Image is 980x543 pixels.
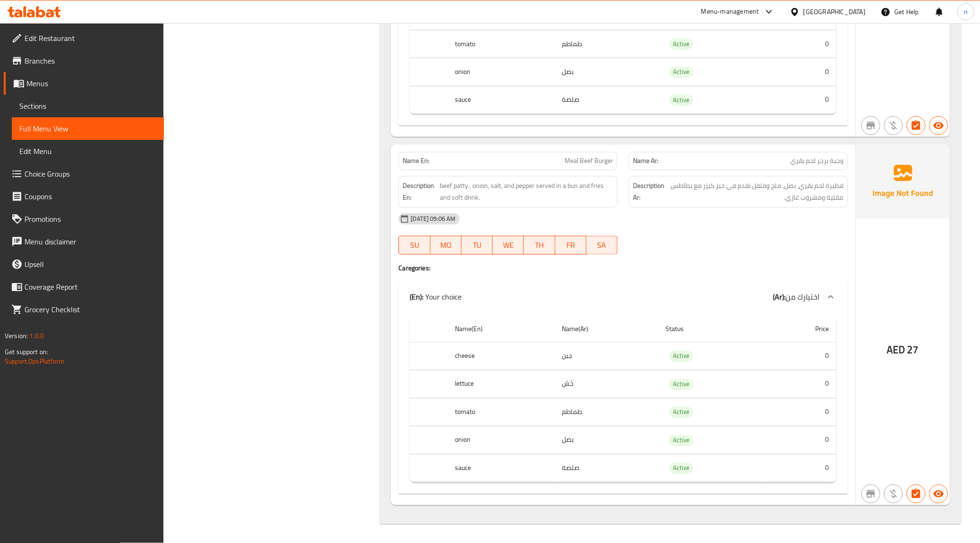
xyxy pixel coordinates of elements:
[410,292,462,303] p: Your choice
[12,117,164,140] a: Full Menu View
[24,55,156,66] span: Branches
[447,398,554,426] th: tomato
[555,236,586,255] button: FR
[669,407,693,418] span: Active
[12,140,164,162] a: Edit Menu
[410,290,423,304] b: (En):
[19,100,156,112] span: Sections
[554,427,658,454] td: بصل
[666,180,843,203] span: فطيرة لحم بقري، بصل، ملح وفلفل تقدم في خبز كيزر مع بطاطس مقلية ومشروب غازي.
[964,7,968,17] span: n
[398,264,848,273] h4: Caregories:
[407,215,459,224] span: [DATE] 09:06 AM
[669,67,693,78] span: Active
[24,32,156,44] span: Edit Restaurant
[565,156,613,166] span: Meal Beef Burger
[430,236,462,255] button: MO
[19,123,156,134] span: Full Menu View
[4,276,164,298] a: Coverage Report
[669,95,693,106] div: Active
[496,239,520,252] span: WE
[4,72,164,95] a: Menus
[447,58,554,86] th: onion
[658,316,765,343] th: Status
[907,485,925,503] button: Has choices
[493,236,524,255] button: WE
[5,346,48,358] span: Get support on:
[786,290,819,304] span: اختيارك من
[4,230,164,253] a: Menu disclaimer
[4,27,164,49] a: Edit Restaurant
[24,259,156,270] span: Upsell
[765,371,836,398] td: 0
[398,236,430,255] button: SU
[554,342,658,370] td: جبن
[398,282,848,312] div: (En): Your choice(Ar):اختيارك من
[765,58,836,86] td: 0
[669,351,693,362] span: Active
[19,146,156,157] span: Edit Menu
[4,162,164,185] a: Choice Groups
[929,485,948,503] button: Available
[861,485,880,503] button: Not branch specific item
[554,86,658,114] td: صلصة
[434,239,458,252] span: MO
[633,180,664,203] strong: Description Ar:
[554,398,658,426] td: طماطم
[669,379,693,390] div: Active
[24,304,156,315] span: Grocery Checklist
[4,298,164,321] a: Grocery Checklist
[447,454,554,482] th: sauce
[4,253,164,276] a: Upsell
[884,116,903,135] button: Purchased item
[4,49,164,72] a: Branches
[765,454,836,482] td: 0
[669,39,693,50] span: Active
[447,371,554,398] th: lettuce
[765,342,836,370] td: 0
[907,341,919,359] span: 27
[701,6,759,17] div: Menu-management
[5,355,65,367] a: Support.OpsPlatform
[462,236,493,255] button: TU
[929,116,948,135] button: Available
[765,30,836,58] td: 0
[447,427,554,454] th: onion
[24,281,156,292] span: Coverage Report
[884,485,903,503] button: Purchased item
[447,30,554,58] th: tomato
[5,330,28,342] span: Version:
[403,239,426,252] span: SU
[554,316,658,343] th: Name(Ar)
[554,58,658,86] td: بصل
[559,239,583,252] span: FR
[524,236,555,255] button: TH
[669,435,693,446] span: Active
[403,180,438,203] strong: Description En:
[586,236,617,255] button: SA
[447,316,554,343] th: Name(En)
[24,213,156,225] span: Promotions
[861,116,880,135] button: Not branch specific item
[26,78,156,89] span: Menus
[856,145,950,218] img: Ae5nvW7+0k+MAAAAAElFTkSuQmCC
[803,7,866,17] div: [GEOGRAPHIC_DATA]
[765,316,836,343] th: Price
[4,185,164,208] a: Coupons
[790,156,843,166] span: وجبة برجر لحم بقري
[669,463,693,474] span: Active
[907,116,925,135] button: Has choices
[887,341,905,359] span: AED
[440,180,613,203] span: beef patty , onion, salt, and pepper served in a bun and fries and soft drink.
[765,398,836,426] td: 0
[669,39,693,50] div: Active
[554,30,658,58] td: طماطم
[24,236,156,247] span: Menu disclaimer
[765,86,836,114] td: 0
[669,463,693,474] div: Active
[465,239,489,252] span: TU
[765,427,836,454] td: 0
[590,239,614,252] span: SA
